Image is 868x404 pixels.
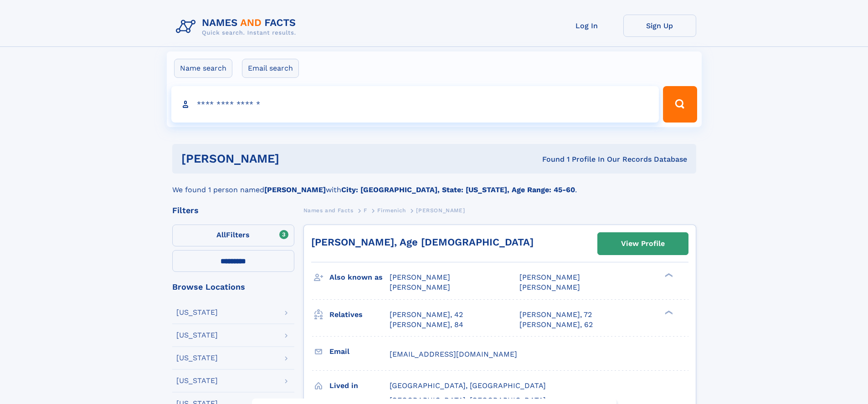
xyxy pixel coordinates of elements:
[416,207,465,214] span: [PERSON_NAME]
[341,185,575,194] b: City: [GEOGRAPHIC_DATA], State: [US_STATE], Age Range: 45-60
[411,154,687,164] div: Found 1 Profile In Our Records Database
[172,15,303,39] img: Logo Names and Facts
[172,283,294,291] div: Browse Locations
[663,86,697,123] button: Search Button
[623,15,696,37] a: Sign Up
[176,354,218,362] div: [US_STATE]
[390,350,517,358] span: [EMAIL_ADDRESS][DOMAIN_NAME]
[264,185,326,194] b: [PERSON_NAME]
[181,153,411,164] h1: [PERSON_NAME]
[390,310,463,320] a: [PERSON_NAME], 42
[311,236,534,248] a: [PERSON_NAME], Age [DEMOGRAPHIC_DATA]
[364,205,367,216] a: F
[176,377,218,384] div: [US_STATE]
[329,270,390,285] h3: Also known as
[364,207,367,214] span: F
[598,233,688,255] a: View Profile
[663,309,673,315] div: ❯
[176,332,218,339] div: [US_STATE]
[172,206,294,215] div: Filters
[519,283,580,291] span: [PERSON_NAME]
[329,344,390,359] h3: Email
[663,272,673,278] div: ❯
[242,59,299,78] label: Email search
[172,174,696,195] div: We found 1 person named with .
[377,205,406,216] a: Firmenich
[390,320,463,330] a: [PERSON_NAME], 84
[390,381,546,390] span: [GEOGRAPHIC_DATA], [GEOGRAPHIC_DATA]
[172,225,294,246] label: Filters
[621,233,665,254] div: View Profile
[329,378,390,394] h3: Lived in
[216,230,226,239] span: All
[174,59,232,78] label: Name search
[519,310,592,320] a: [PERSON_NAME], 72
[303,205,354,216] a: Names and Facts
[377,207,406,214] span: Firmenich
[519,320,593,330] a: [PERSON_NAME], 62
[550,15,623,37] a: Log In
[176,309,218,316] div: [US_STATE]
[519,273,580,281] span: [PERSON_NAME]
[390,283,450,291] span: [PERSON_NAME]
[171,86,659,123] input: search input
[329,307,390,322] h3: Relatives
[390,273,450,281] span: [PERSON_NAME]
